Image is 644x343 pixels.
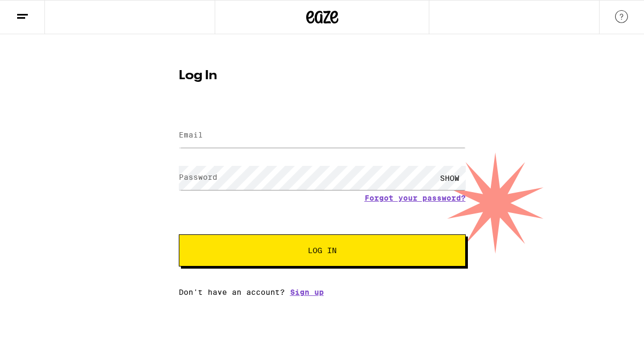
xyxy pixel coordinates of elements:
div: Don't have an account? [179,288,466,296]
input: Email [179,124,466,148]
a: Forgot your password? [365,194,466,202]
span: Log In [308,247,337,254]
span: Hi. Need any help? [12,7,82,16]
button: Log In [179,234,466,266]
label: Password [179,173,217,181]
div: SHOW [434,166,466,190]
a: Sign up [290,288,324,296]
label: Email [179,131,203,139]
h1: Log In [179,70,466,82]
